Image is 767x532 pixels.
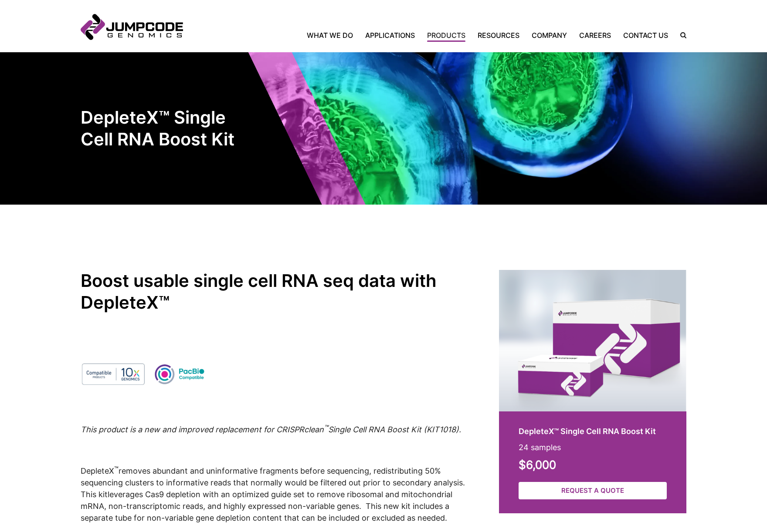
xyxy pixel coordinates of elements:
span: DepleteX removes abundant and uninformative fragments before sequencing, redistributing 50% seque... [81,466,467,499]
h2: DepleteX™ Single Cell RNA Boost Kit [519,425,667,437]
nav: Primary Navigation [183,30,674,40]
label: Search the site. [674,32,686,38]
sup: ™ [114,465,119,472]
strong: $6,000 [519,458,556,471]
a: Contact Us [617,30,674,40]
a: Applications [359,30,421,40]
p: 24 samples [519,441,667,453]
a: Company [526,30,573,40]
h2: Boost usable single cell RNA seq data with DepleteX™ [81,270,477,313]
h1: DepleteX™ Single Cell RNA Boost Kit [81,107,238,150]
em: This product is a new and improved replacement for CRISPRclean Single Cell RNA Boost Kit (KIT1018). [81,425,461,434]
a: What We Do [307,30,359,40]
a: Request a Quote [519,482,667,500]
p: leverages Cas9 depletion with an optimized guide set to remove ribosomal and mitochondrial mRNA, ... [81,465,477,524]
a: Products [421,30,472,40]
a: Resources [472,30,526,40]
sup: ™ [324,424,328,431]
a: Careers [573,30,617,40]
